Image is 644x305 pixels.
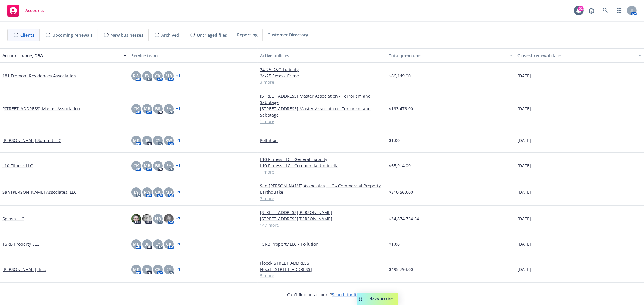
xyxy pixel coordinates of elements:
[133,137,139,143] span: MB
[517,215,531,222] span: [DATE]
[260,266,384,272] a: Flood -[STREET_ADDRESS]
[260,241,384,247] a: TSRB Property LLC - Pollution
[2,189,77,195] a: San [PERSON_NAME] Associates, LLC
[260,209,384,215] a: [STREET_ADDRESS][PERSON_NAME]
[2,215,24,222] a: Splash LLC
[260,93,384,105] a: [STREET_ADDRESS] Master Association - Terrorism and Sabotage
[357,293,364,305] div: Drag to move
[176,217,180,221] a: + 7
[166,266,171,272] span: EY
[155,73,161,79] span: CK
[517,137,531,143] span: [DATE]
[131,52,255,59] div: Service team
[155,215,161,222] span: HB
[517,189,531,195] span: [DATE]
[5,2,47,19] a: Accounts
[144,241,150,247] span: BR
[197,32,227,38] span: Untriaged files
[155,241,160,247] span: EY
[517,73,531,79] span: [DATE]
[155,189,161,195] span: CK
[144,266,150,272] span: BR
[165,137,172,143] span: RW
[332,292,357,297] a: Search for it
[155,137,160,143] span: EY
[613,5,625,17] a: Switch app
[260,79,384,85] a: 3 more
[260,183,384,189] a: San [PERSON_NAME] Associates, LLC - Commercial Property
[386,48,515,63] button: Total premiums
[260,189,384,195] a: Earthquake
[20,32,34,38] span: Clients
[133,105,139,112] span: CK
[260,169,384,175] a: 1 more
[2,162,33,169] a: L10 Fitness LLC
[142,214,152,224] img: photo
[176,139,180,142] a: + 1
[176,242,180,246] a: + 1
[389,105,413,112] span: $193,476.00
[176,164,180,168] a: + 1
[133,266,139,272] span: MB
[578,6,584,11] div: 32
[517,105,531,112] span: [DATE]
[260,222,384,228] a: 147 more
[599,5,611,17] a: Search
[144,162,150,169] span: MB
[515,48,644,63] button: Closest renewal date
[260,215,384,222] a: [STREET_ADDRESS][PERSON_NAME]
[389,52,506,59] div: Total premiums
[260,66,384,73] a: 24-25 D&O Liability
[131,214,141,224] img: photo
[517,52,635,59] div: Closest renewal date
[260,162,384,169] a: L10 Fitness LLC - Commercial Umbrella
[389,162,411,169] span: $65,914.00
[2,105,80,112] a: [STREET_ADDRESS] Master Association
[166,162,171,169] span: EY
[134,189,139,195] span: EY
[161,32,179,38] span: Archived
[176,107,180,111] a: + 1
[389,189,413,195] span: $510,560.00
[260,105,384,118] a: [STREET_ADDRESS] Master Association - Terrorism and Sabotage
[2,73,76,79] a: 181 Fremont Residences Association
[176,268,180,271] a: + 1
[517,241,531,247] span: [DATE]
[25,8,44,13] span: Accounts
[166,241,171,247] span: CK
[287,291,357,298] span: Can't find an account?
[389,73,411,79] span: $66,149.00
[2,52,120,59] div: Account name, DBA
[517,266,531,272] span: [DATE]
[144,137,150,143] span: BR
[133,162,139,169] span: CK
[258,48,386,63] button: Active policies
[260,272,384,279] a: 5 more
[389,241,400,247] span: $1.00
[155,266,161,272] span: CK
[585,5,598,17] a: Report a Bug
[166,105,171,112] span: EY
[145,73,149,79] span: EY
[517,162,531,169] span: [DATE]
[260,156,384,162] a: L10 Fitness LLC - General Liability
[389,215,419,222] span: $34,874,764.64
[111,32,143,38] span: New businesses
[2,137,61,143] a: [PERSON_NAME] Summit LLC
[129,48,258,63] button: Service team
[165,189,172,195] span: MB
[369,296,393,301] span: Nova Assist
[2,241,39,247] a: TSRB Property LLC
[176,190,180,194] a: + 1
[52,32,93,38] span: Upcoming renewals
[357,293,398,305] button: Nova Assist
[133,241,139,247] span: MB
[260,137,384,143] a: Pollution
[260,118,384,124] a: 1 more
